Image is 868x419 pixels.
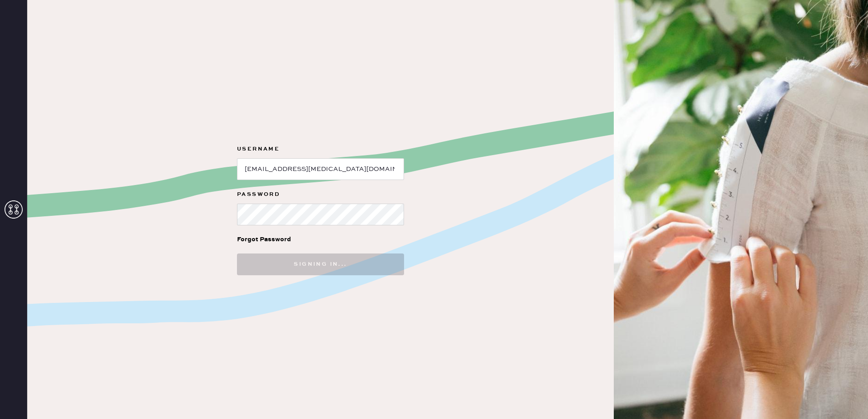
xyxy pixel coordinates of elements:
iframe: Front Chat [825,378,864,417]
input: e.g. john@doe.com [237,158,404,180]
div: Forgot Password [237,234,291,244]
button: Signing in... [237,253,404,275]
a: Forgot Password [237,225,291,253]
label: Username [237,144,404,155]
label: Password [237,189,404,200]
